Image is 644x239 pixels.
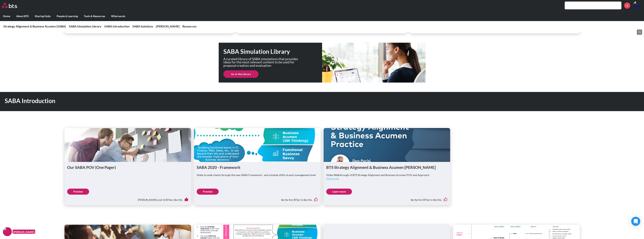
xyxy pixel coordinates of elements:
[326,195,448,203] div: Be the first BTSer to like this.
[223,70,259,78] a: Go to the Library
[631,217,640,226] div: Open Intercom Messenger
[3,24,66,28] a: Strategy Alignment & Business Acumen (SABA)
[326,173,448,181] p: Video Walkthrough of BTS Strategy Alignment and Business Acumen POV and Approach.
[54,11,81,21] label: People & Learning
[197,173,318,177] p: Slides to walk clients through the new SABA Framework - and mindset shifts at each management level
[108,11,128,21] label: What we do
[2,3,24,8] a: Go home
[326,177,339,180] a: Direct Link
[156,24,180,28] a: [PERSON_NAME]
[67,189,89,195] a: Preview
[104,24,130,28] a: SABA Introduction
[69,24,102,28] a: SABA Simulation Library
[633,1,642,10] a: Profile
[3,227,12,236] img: F
[13,230,35,234] figcaption: [PERSON_NAME]
[624,2,630,9] a: +
[132,24,153,28] a: SABA Solutions
[81,11,108,21] label: Tools & Resources
[182,24,196,28] a: Resources
[197,195,318,203] div: Be the first BTSer to like this.
[67,195,188,203] div: [PERSON_NAME] and 10 BTSers like this.
[197,189,219,195] a: Preview
[5,97,449,105] h1: SABA Introduction
[32,11,54,21] label: Sharing Hubs
[67,165,188,170] h1: Our SABA POV (One Pager)
[326,189,352,195] a: Learn more
[223,57,302,67] p: A curated library of SABA simulations that provides ideas for the most relevant content to be use...
[633,1,642,10] img: Aidan Crockett
[2,3,17,8] img: BTS Logo
[13,11,32,21] label: About BTS
[326,165,448,170] h1: BTS Strategy Alignment & Business Acumen [PERSON_NAME]
[223,47,322,56] h1: SABA Simulation Library
[197,165,318,170] h1: SABA 2020 - Framework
